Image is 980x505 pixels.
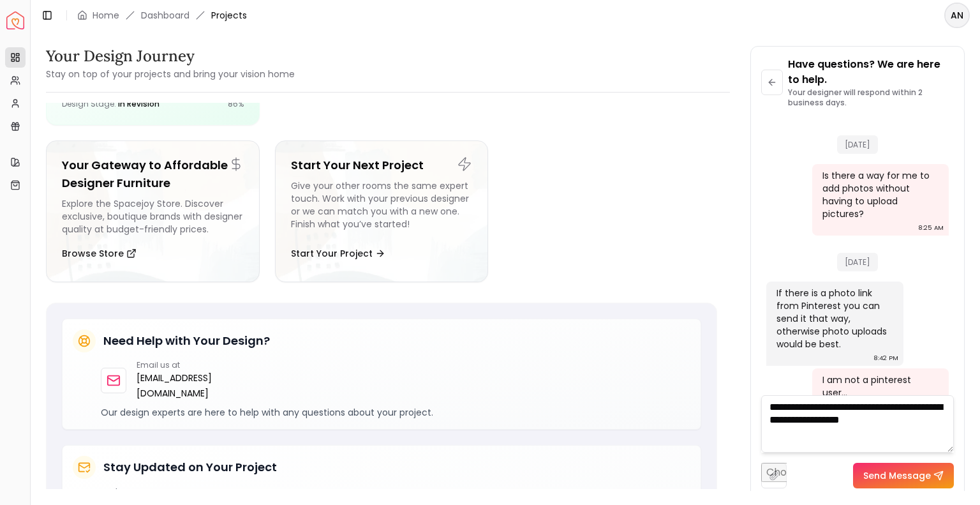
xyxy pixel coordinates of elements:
img: Spacejoy Logo [6,11,24,29]
div: 8:25 AM [918,222,944,234]
p: Have questions? We are here to help. [788,57,954,87]
p: Your designer will respond within 2 business days. [788,87,954,108]
p: 86 % [228,99,244,109]
h5: Stay Updated on Your Project [103,458,277,476]
p: Design Stage: [62,99,160,109]
span: [DATE] [837,135,878,154]
h5: Your Gateway to Affordable Designer Furniture [62,156,244,192]
span: AN [946,4,969,27]
button: Send Message [853,463,954,488]
a: Home [93,9,119,22]
p: We'll send important updates about your design project via email: [101,486,690,499]
h5: Start Your Next Project [291,156,473,174]
span: In Revision [118,98,160,109]
div: Explore the Spacejoy Store. Discover exclusive, boutique brands with designer quality at budget-f... [62,197,244,236]
button: Browse Store [62,241,137,266]
span: Projects [211,9,247,22]
a: [EMAIL_ADDRESS][DOMAIN_NAME] [137,370,233,401]
a: Dashboard [141,9,189,22]
p: Our design experts are here to help with any questions about your project. [101,406,690,419]
button: Start Your Project [291,241,385,266]
a: Spacejoy [6,11,24,29]
h5: Need Help with Your Design? [103,332,270,350]
a: Start Your Next ProjectGive your other rooms the same expert touch. Work with your previous desig... [275,140,489,282]
h3: Your Design Journey [46,46,295,66]
p: Email us at [137,360,233,370]
button: AN [944,3,970,28]
div: If there is a photo link from Pinterest you can send it that way, otherwise photo uploads would b... [776,287,891,350]
nav: breadcrumb [77,9,247,22]
small: Stay on top of your projects and bring your vision home [46,68,295,80]
div: 8:42 PM [873,352,898,365]
div: Give your other rooms the same expert touch. Work with your previous designer or we can match you... [291,179,473,236]
div: I am not a pinterest user... [822,373,937,399]
span: [DATE] [837,253,878,271]
div: Is there a way for me to add photos without having to upload pictures? [822,169,937,220]
a: Your Gateway to Affordable Designer FurnitureExplore the Spacejoy Store. Discover exclusive, bout... [46,140,260,282]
